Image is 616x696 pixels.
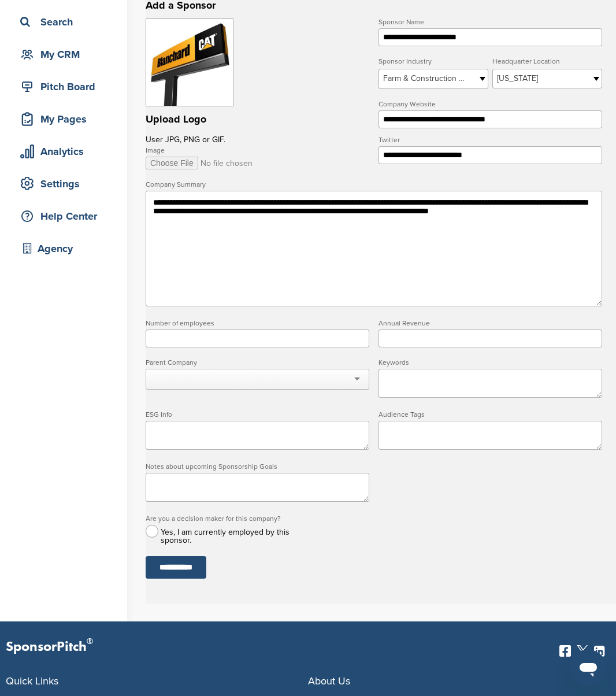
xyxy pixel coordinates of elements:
[378,18,602,25] label: Sponsor Name
[577,645,588,657] img: Twitter
[378,320,602,327] label: Annual Revenue
[12,73,116,100] a: Pitch Board
[146,112,322,127] h2: Upload Logo
[87,634,93,649] span: ®
[17,44,116,65] div: My CRM
[12,235,116,262] a: Agency
[378,411,602,418] label: Audience Tags
[146,411,369,418] label: ESG Info
[146,359,369,366] label: Parent Company
[12,138,116,165] a: Analytics
[12,171,116,197] a: Settings
[6,675,58,687] span: Quick Links
[17,141,116,162] div: Analytics
[12,106,116,132] a: My Pages
[146,515,322,522] label: Are you a decision maker for this company?
[570,650,607,687] iframe: Button to launch messaging window
[17,76,116,97] div: Pitch Board
[308,675,350,687] span: About Us
[146,181,602,188] label: Company Summary
[497,72,582,86] span: [US_STATE]
[146,320,369,327] label: Number of employees
[17,173,116,194] div: Settings
[378,359,602,366] label: Keywords
[6,639,93,656] p: SponsorPitch
[378,136,602,143] label: Twitter
[378,58,488,65] label: Sponsor Industry
[146,147,322,154] label: Image
[12,9,116,35] a: Search
[17,238,116,259] div: Agency
[17,109,116,129] div: My Pages
[378,101,602,108] label: Company Website
[17,206,116,227] div: Help Center
[146,19,233,106] img: 7YXQvHTp_400x400.jpg
[17,12,116,32] div: Search
[146,132,322,147] p: User JPG, PNG or GIF.
[383,72,469,86] span: Farm & Construction Machinery
[12,203,116,229] a: Help Center
[492,58,602,65] label: Headquarter Location
[559,645,571,657] img: Facebook
[12,41,116,68] a: My CRM
[161,528,310,545] div: Yes, I am currently employed by this sponsor.
[146,463,369,470] label: Notes about upcoming Sponsorship Goals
